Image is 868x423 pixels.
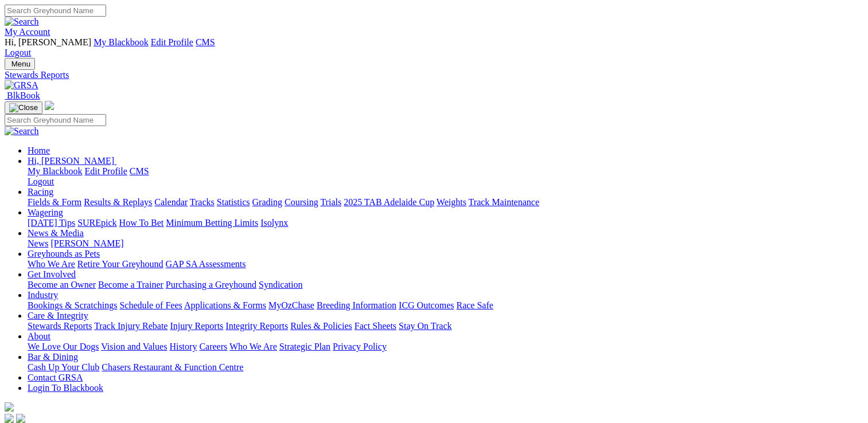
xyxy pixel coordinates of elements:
[229,342,277,351] a: Who We Are
[28,362,863,373] div: Bar & Dining
[28,218,863,228] div: Wagering
[184,300,266,310] a: Applications & Forms
[28,290,58,300] a: Industry
[344,197,434,207] a: 2025 TAB Adelaide Cup
[28,238,863,249] div: News & Media
[5,114,106,126] input: Search
[5,17,39,27] img: Search
[28,146,50,155] a: Home
[190,197,215,207] a: Tracks
[279,342,330,351] a: Strategic Plan
[28,156,114,166] span: Hi, [PERSON_NAME]
[399,321,451,331] a: Stay On Track
[5,70,863,80] a: Stewards Reports
[28,373,83,382] a: Contact GRSA
[28,249,100,258] a: Greyhounds as Pets
[5,58,35,70] button: Toggle navigation
[9,103,38,112] img: Close
[399,300,454,310] a: ICG Outcomes
[5,414,14,423] img: facebook.svg
[28,218,75,228] a: [DATE] Tips
[469,197,539,207] a: Track Maintenance
[5,402,14,412] img: logo-grsa-white.png
[28,280,96,289] a: Become an Owner
[130,166,149,176] a: CMS
[252,197,282,207] a: Grading
[28,352,78,362] a: Bar & Dining
[170,321,223,331] a: Injury Reports
[77,259,164,269] a: Retire Your Greyhound
[28,166,83,176] a: My Blackbook
[166,259,246,269] a: GAP SA Assessments
[94,321,168,331] a: Track Injury Rebate
[28,197,863,207] div: Racing
[285,197,318,207] a: Coursing
[317,300,396,310] a: Breeding Information
[28,300,117,310] a: Bookings & Scratchings
[16,414,25,423] img: twitter.svg
[119,300,182,310] a: Schedule of Fees
[166,218,258,228] a: Minimum Betting Limits
[320,197,341,207] a: Trials
[7,91,40,100] span: BlkBook
[77,218,116,228] a: SUREpick
[98,280,164,289] a: Become a Trainer
[5,37,91,47] span: Hi, [PERSON_NAME]
[151,37,193,47] a: Edit Profile
[85,166,127,176] a: Edit Profile
[28,342,99,351] a: We Love Our Dogs
[28,166,863,187] div: Hi, [PERSON_NAME]
[28,311,88,320] a: Care & Integrity
[102,362,243,372] a: Chasers Restaurant & Function Centre
[28,280,863,290] div: Get Involved
[28,300,863,311] div: Industry
[28,156,116,166] a: Hi, [PERSON_NAME]
[355,321,396,331] a: Fact Sheets
[28,187,53,197] a: Racing
[28,177,54,186] a: Logout
[5,5,106,17] input: Search
[290,321,352,331] a: Rules & Policies
[101,342,167,351] a: Vision and Values
[5,80,38,91] img: GRSA
[217,197,250,207] a: Statistics
[225,321,288,331] a: Integrity Reports
[5,126,39,136] img: Search
[5,48,31,57] a: Logout
[166,280,256,289] a: Purchasing a Greyhound
[94,37,149,47] a: My Blackbook
[456,300,493,310] a: Race Safe
[28,259,75,269] a: Who We Are
[28,362,99,372] a: Cash Up Your Club
[50,238,123,248] a: [PERSON_NAME]
[5,91,40,100] a: BlkBook
[259,280,302,289] a: Syndication
[11,60,30,68] span: Menu
[437,197,466,207] a: Weights
[196,37,215,47] a: CMS
[5,37,863,58] div: My Account
[28,321,92,331] a: Stewards Reports
[28,269,76,279] a: Get Involved
[28,331,50,341] a: About
[5,101,42,114] button: Toggle navigation
[199,342,227,351] a: Careers
[5,27,50,37] a: My Account
[45,101,54,110] img: logo-grsa-white.png
[28,383,103,393] a: Login To Blackbook
[154,197,188,207] a: Calendar
[28,228,84,238] a: News & Media
[268,300,314,310] a: MyOzChase
[28,197,81,207] a: Fields & Form
[119,218,164,228] a: How To Bet
[260,218,288,228] a: Isolynx
[169,342,197,351] a: History
[28,342,863,352] div: About
[84,197,152,207] a: Results & Replays
[28,207,63,217] a: Wagering
[333,342,387,351] a: Privacy Policy
[28,321,863,331] div: Care & Integrity
[28,259,863,269] div: Greyhounds as Pets
[28,238,48,248] a: News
